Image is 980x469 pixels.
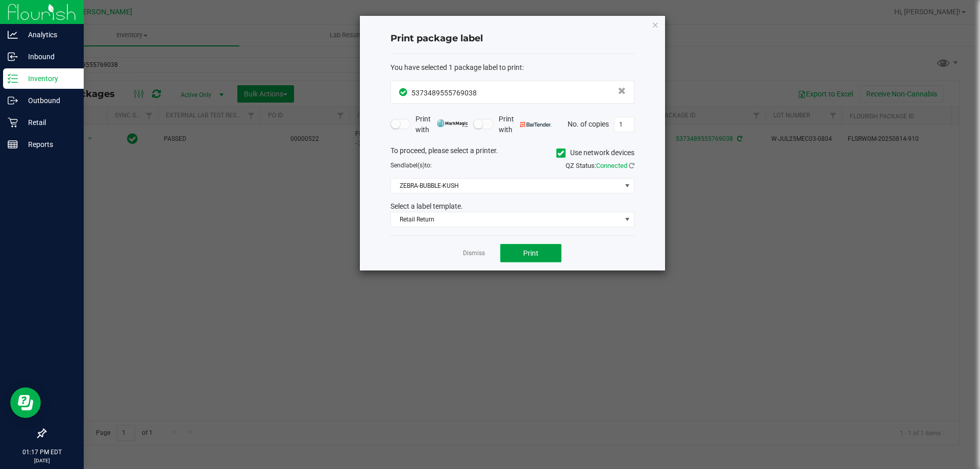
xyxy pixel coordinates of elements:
inline-svg: Analytics [8,30,18,40]
inline-svg: Reports [8,139,18,150]
inline-svg: Inbound [8,52,18,62]
p: Analytics [18,29,79,41]
span: 5373489555769038 [411,89,477,97]
iframe: Resource center [10,387,41,418]
a: Dismiss [463,249,485,258]
span: Retail Return [391,212,621,227]
p: Retail [18,116,79,129]
label: Use network devices [556,147,634,158]
span: Print with [499,114,551,135]
span: ZEBRA-BUBBLE-KUSH [391,179,621,193]
inline-svg: Inventory [8,73,18,84]
span: Connected [596,162,627,169]
button: Print [500,244,561,262]
span: Print with [415,114,468,135]
img: bartender.png [520,122,551,127]
p: Outbound [18,94,79,107]
inline-svg: Retail [8,117,18,128]
p: 01:17 PM EDT [5,448,79,457]
p: Reports [18,138,79,151]
h4: Print package label [390,32,634,45]
span: No. of copies [568,119,609,128]
p: [DATE] [5,457,79,464]
p: Inbound [18,51,79,63]
span: QZ Status: [566,162,634,169]
span: label(s) [404,162,425,169]
img: mark_magic_cybra.png [437,119,468,127]
span: You have selected 1 package label to print [390,63,522,71]
p: Inventory [18,72,79,85]
div: Select a label template. [383,201,642,212]
span: Print [523,249,538,257]
inline-svg: Outbound [8,95,18,106]
span: Send to: [390,162,432,169]
span: In Sync [399,87,409,97]
div: To proceed, please select a printer. [383,145,642,161]
div: : [390,62,634,73]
